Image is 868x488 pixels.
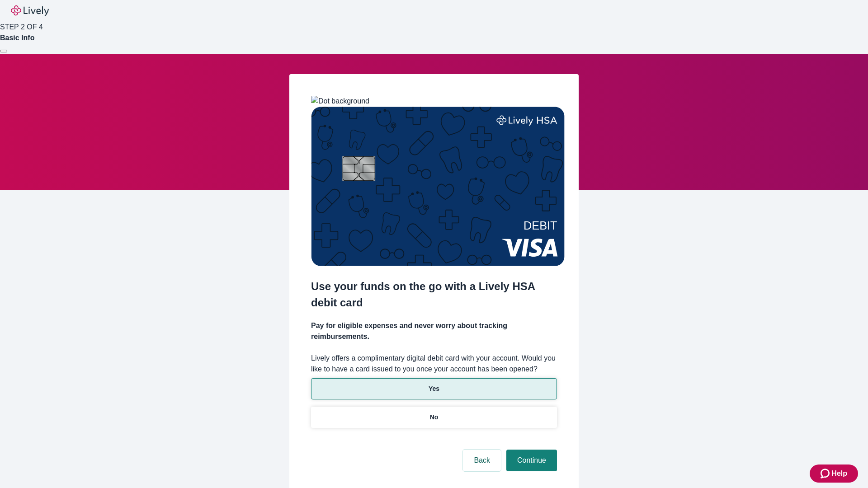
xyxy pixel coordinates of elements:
[821,468,831,479] svg: Zendesk support icon
[463,450,501,471] button: Back
[311,278,557,311] h2: Use your funds on the go with a Lively HSA debit card
[810,465,858,483] button: Zendesk support iconHelp
[506,450,557,471] button: Continue
[311,378,557,399] button: Yes
[311,353,557,375] label: Lively offers a complimentary digital debit card with your account. Would you like to have a card...
[429,384,439,394] p: Yes
[311,96,369,107] img: Dot background
[11,5,49,16] img: Lively
[311,320,557,342] h4: Pay for eligible expenses and never worry about tracking reimbursements.
[831,468,847,479] span: Help
[311,407,557,428] button: No
[430,413,439,422] p: No
[311,107,565,266] img: Debit card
